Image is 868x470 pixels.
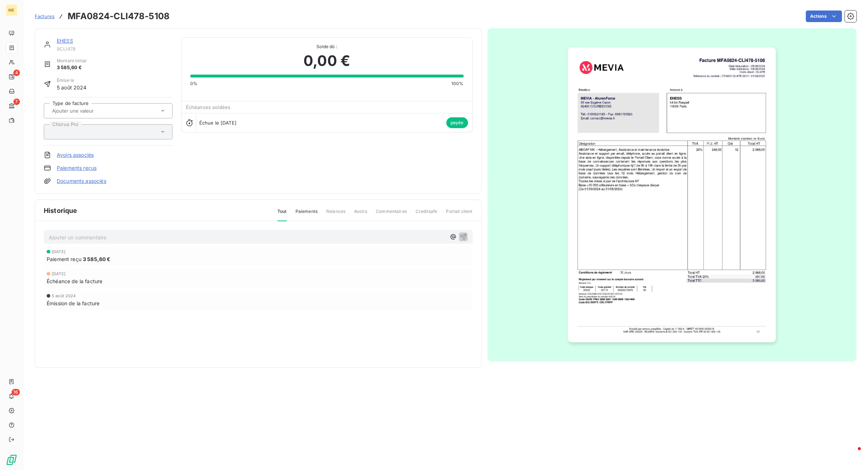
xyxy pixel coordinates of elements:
iframe: Intercom live chat [843,445,861,463]
span: Paiements [295,208,318,221]
button: Actions [806,11,842,22]
span: Montant initial [57,58,86,64]
span: 16 [12,389,20,395]
span: Factures [35,13,55,19]
span: Commentaires [376,208,407,221]
span: Échéances soldées [186,104,231,110]
span: Tout [277,208,287,221]
span: 0,00 € [303,50,350,72]
span: 5 août 2024 [52,294,76,298]
span: 0% [190,80,197,87]
span: Relances [326,208,345,221]
a: 4 [6,71,17,83]
img: invoice_thumbnail [568,47,776,342]
span: [DATE] [52,272,65,276]
span: Creditsafe [416,208,438,221]
span: Historique [44,206,77,215]
span: 3 585,60 € [57,64,86,71]
span: 100% [451,80,464,87]
span: Solde dû : [190,43,464,50]
span: Échue le [DATE] [199,120,237,126]
h3: MFA0824-CLI478-5108 [68,10,170,23]
div: ME [6,4,17,16]
span: [DATE] [52,249,65,254]
a: Factures [35,13,55,20]
img: Logo LeanPay [6,454,17,466]
span: 4 [13,70,20,76]
a: Documents associés [57,177,106,185]
a: EHESS [57,38,73,44]
span: Émission de la facture [47,299,99,307]
span: 3 585,60 € [83,255,111,263]
span: 5 août 2024 [57,84,87,91]
a: Paiements reçus [57,164,97,172]
span: Portail client [446,208,472,221]
span: Émise le [57,77,87,84]
a: 7 [6,100,17,112]
span: Échéance de la facture [47,277,102,285]
span: Paiement reçu [47,255,81,263]
span: 9CLI478 [57,46,173,52]
a: Avoirs associés [57,151,94,159]
span: Avoirs [354,208,367,221]
input: Ajouter une valeur [51,108,124,114]
span: 7 [13,98,20,105]
span: payée [446,117,468,128]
